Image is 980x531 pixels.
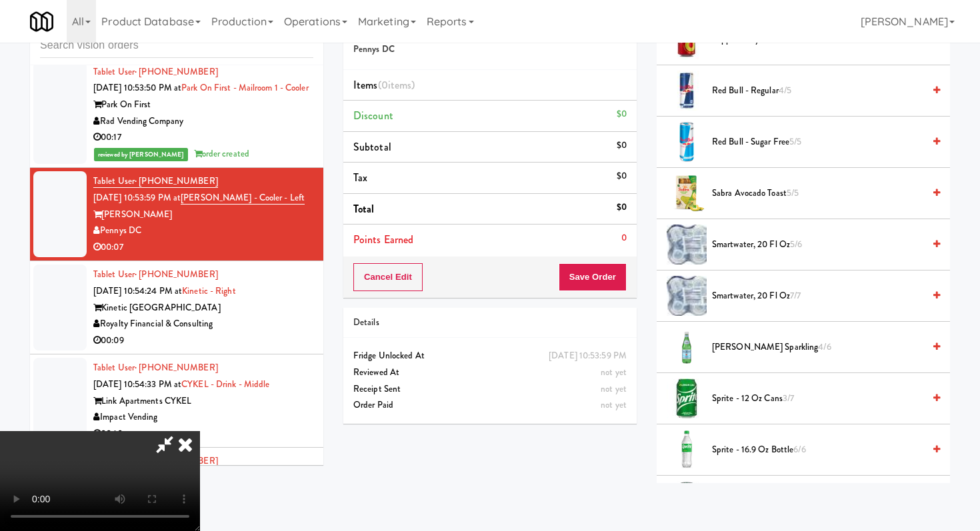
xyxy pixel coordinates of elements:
div: Sprite - 16.9 oz Bottle6/6 [707,442,940,458]
li: Tablet User· [PHONE_NUMBER][DATE] 10:53:59 PM at[PERSON_NAME] - Cooler - Left[PERSON_NAME]Pennys ... [30,168,323,261]
h5: Pennys DC [353,45,627,55]
div: Impact Vending [93,409,313,426]
div: 0 [621,230,627,247]
span: Sabra Avocado Toast [712,185,923,202]
div: Red Bull - Regular4/5 [707,83,940,99]
span: · [PHONE_NUMBER] [135,175,218,187]
div: [PERSON_NAME] Sparkling4/6 [707,339,940,356]
div: Park On First [93,97,313,113]
a: Tablet User· [PHONE_NUMBER] [93,175,218,188]
div: Fridge Unlocked At [353,348,627,364]
span: Discount [353,108,393,123]
div: $0 [617,106,627,123]
span: 5/5 [787,187,799,199]
span: [DATE] 10:54:33 PM at [93,378,181,390]
div: Order Paid [353,397,627,414]
span: 3/7 [783,392,794,404]
span: Items [353,77,415,93]
span: Red Bull - Regular [712,83,923,99]
span: smartwater, 20 fl oz [712,237,923,253]
div: [PERSON_NAME] [93,207,313,223]
span: [DATE] 10:53:50 PM at [93,81,181,94]
span: Sprite - 16.9 oz Bottle [712,442,923,458]
span: 4/6 [818,340,831,353]
span: Subtotal [353,139,391,155]
span: Points Earned [353,232,413,247]
li: Tablet User· [PHONE_NUMBER][DATE] 10:54:24 PM atKinetic - RightKinetic [GEOGRAPHIC_DATA]Royalty F... [30,261,323,354]
div: Rad Vending Company [93,113,313,130]
span: reviewed by [PERSON_NAME] [94,148,188,161]
span: 6/6 [793,443,805,456]
span: order created [194,147,249,160]
button: Cancel Edit [353,263,423,291]
div: Pennys DC [93,223,313,239]
span: [DATE] 10:53:59 PM at [93,191,181,204]
div: Details [353,314,627,331]
div: Link Apartments CYKEL [93,393,313,410]
a: [PERSON_NAME] - Cooler - Left [181,191,305,205]
span: (0 ) [378,77,415,93]
div: smartwater, 20 fl oz5/6 [707,237,940,253]
div: smartwater, 20 fl oz7/7 [707,288,940,304]
div: Receipt Sent [353,381,627,398]
li: Tablet User· [PHONE_NUMBER][DATE] 10:54:33 PM atCYKEL - Drink - MiddleLink Apartments CYKELImpact... [30,354,323,448]
button: Save Order [559,263,627,291]
div: Sprite - 12 oz cans3/7 [707,390,940,407]
div: Sabra Avocado Toast5/5 [707,185,940,202]
div: 00:10 [93,426,313,442]
span: 5/6 [790,238,802,251]
span: · [PHONE_NUMBER] [135,65,218,78]
span: not yet [601,398,627,411]
a: Kinetic - Right [182,284,236,297]
span: Total [353,201,375,217]
div: Royalty Financial & Consulting [93,316,313,332]
span: [DATE] 10:54:24 PM at [93,284,182,297]
span: not yet [601,382,627,395]
ng-pluralize: items [388,77,412,93]
a: CYKEL - Drink - Middle [181,378,269,390]
div: 00:17 [93,129,313,146]
div: Reviewed At [353,364,627,381]
input: Search vision orders [40,33,313,58]
span: Red Bull - Sugar Free [712,134,923,151]
span: 7/7 [790,289,801,302]
div: 00:09 [93,332,313,349]
span: [PERSON_NAME] Sparkling [712,339,923,356]
img: Micromart [30,10,53,33]
div: 00:07 [93,239,313,256]
span: not yet [601,366,627,378]
div: Red Bull - Sugar Free5/5 [707,134,940,151]
span: smartwater, 20 fl oz [712,288,923,304]
div: $0 [617,199,627,216]
span: · [PHONE_NUMBER] [135,361,218,374]
span: Tax [353,170,367,185]
span: 5/5 [789,135,801,148]
div: $0 [617,137,627,154]
a: Park on First - Mailroom 1 - Cooler [181,81,309,94]
li: Tablet User· [PHONE_NUMBER][DATE] 10:53:50 PM atPark on First - Mailroom 1 - CoolerPark On FirstR... [30,59,323,169]
div: Kinetic [GEOGRAPHIC_DATA] [93,300,313,316]
span: 4/5 [779,84,791,97]
a: Tablet User· [PHONE_NUMBER] [93,65,218,78]
div: [DATE] 10:53:59 PM [549,348,627,364]
div: $0 [617,168,627,185]
a: Tablet User· [PHONE_NUMBER] [93,361,218,374]
span: Sprite - 12 oz cans [712,390,923,407]
a: Tablet User· [PHONE_NUMBER] [93,268,218,280]
span: · [PHONE_NUMBER] [135,268,218,280]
